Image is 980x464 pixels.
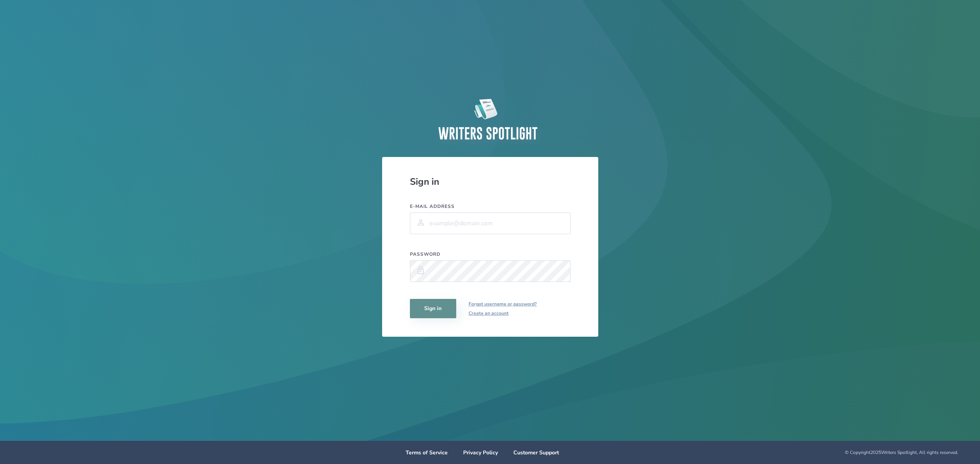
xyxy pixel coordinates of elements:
div: Sign in [410,175,570,188]
a: Terms of Service [406,449,448,456]
label: Password [410,251,570,257]
label: E-mail address [410,203,570,209]
a: Create an account [469,309,537,318]
div: © Copyright 2025 Writers Spotlight, All rights reserved. [641,449,958,456]
a: Customer Support [513,449,559,456]
a: Privacy Policy [463,449,498,456]
a: Forgot username or password? [469,299,537,309]
button: Sign in [410,299,456,318]
input: example@domain.com [410,213,570,234]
